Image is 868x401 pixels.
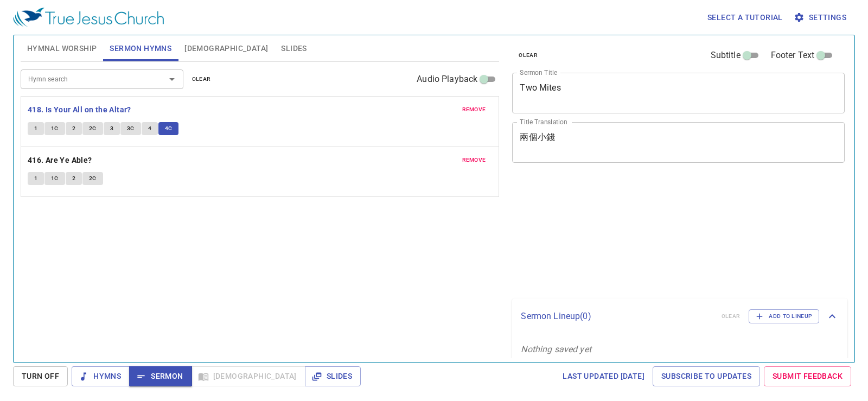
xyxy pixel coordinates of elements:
[281,42,307,55] span: Slides
[82,122,103,135] button: 2C
[165,124,173,133] span: 4C
[456,103,493,116] button: remove
[512,49,544,62] button: clear
[521,310,712,323] p: Sermon Lineup ( 0 )
[508,174,780,295] iframe: from-child
[771,49,815,62] span: Footer Text
[13,366,68,386] button: Turn Off
[192,74,211,84] span: clear
[142,122,158,135] button: 4
[314,370,352,383] span: Slides
[13,8,164,27] img: True Jesus Church
[558,366,649,386] a: Last updated [DATE]
[158,122,179,135] button: 4C
[127,124,135,133] span: 3C
[22,370,59,383] span: Turn Off
[184,42,268,55] span: [DEMOGRAPHIC_DATA]
[104,122,120,135] button: 3
[66,172,82,185] button: 2
[72,366,130,386] button: Hymns
[711,49,741,62] span: Subtitle
[148,124,151,133] span: 4
[120,122,141,135] button: 3C
[521,344,591,354] i: Nothing saved yet
[89,124,97,133] span: 2C
[72,174,75,183] span: 2
[89,174,97,183] span: 2C
[34,124,37,133] span: 1
[138,370,183,383] span: Sermon
[305,366,361,386] button: Slides
[519,50,538,60] span: clear
[28,154,92,167] b: 416. Are Ye Able?
[186,73,218,86] button: clear
[27,42,97,55] span: Hymnal Worship
[110,124,113,133] span: 3
[28,122,44,135] button: 1
[66,122,82,135] button: 2
[51,124,59,133] span: 1C
[703,8,787,28] button: Select a tutorial
[707,11,783,24] span: Select a tutorial
[28,103,133,117] button: 418. Is Your All on the Altar?
[661,370,751,383] span: Subscribe to Updates
[44,122,65,135] button: 1C
[129,366,192,386] button: Sermon
[44,172,65,185] button: 1C
[520,132,837,152] textarea: 兩個小錢
[749,309,819,323] button: Add to Lineup
[110,42,171,55] span: Sermon Hymns
[773,370,843,383] span: Submit Feedback
[563,370,644,383] span: Last updated [DATE]
[28,103,131,117] b: 418. Is Your All on the Altar?
[792,8,851,28] button: Settings
[80,370,121,383] span: Hymns
[456,154,493,167] button: remove
[51,174,59,183] span: 1C
[462,105,486,114] span: remove
[82,172,103,185] button: 2C
[512,298,847,334] div: Sermon Lineup(0)clearAdd to Lineup
[462,155,486,165] span: remove
[764,366,851,386] a: Submit Feedback
[72,124,75,133] span: 2
[653,366,760,386] a: Subscribe to Updates
[520,82,837,103] textarea: Two Mites
[28,172,44,185] button: 1
[756,311,812,321] span: Add to Lineup
[417,73,477,86] span: Audio Playback
[164,72,180,87] button: Open
[34,174,37,183] span: 1
[28,154,94,167] button: 416. Are Ye Able?
[796,11,846,24] span: Settings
